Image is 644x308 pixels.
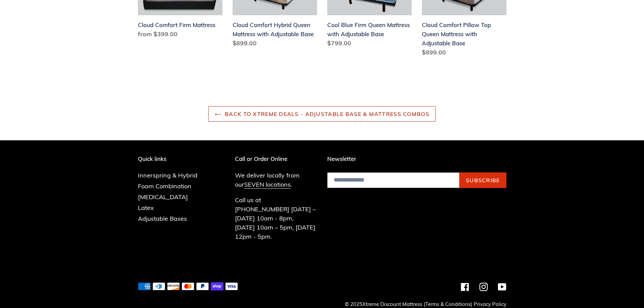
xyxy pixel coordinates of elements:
p: Quick links [138,156,208,162]
p: Newsletter [327,156,506,162]
a: Adjustable Bases [138,215,187,222]
p: Call us at [PHONE_NUMBER] [DATE] – [DATE] 10am - 8pm, [DATE] 10am – 5pm, [DATE] 12pm - 5pm. [235,195,317,241]
a: Back to Xtreme Deals - Adjustable Base & Mattress Combos [208,106,436,122]
button: Subscribe [459,172,506,188]
p: Call or Order Online [235,156,317,162]
a: Latex [138,204,154,212]
p: We deliver locally from our . [235,171,317,189]
input: Email address [327,172,459,188]
span: Subscribe [466,177,500,184]
a: Terms & Conditions [425,301,471,307]
a: Xtreme Discount Mattress [362,301,422,307]
a: [MEDICAL_DATA] [138,193,188,201]
a: SEVEN locations [244,181,291,189]
a: Foam Combination [138,182,191,190]
small: © 2025 [345,301,422,307]
a: Innerspring & Hybrid [138,171,197,179]
small: | | [424,301,472,307]
a: Privacy Policy [474,301,506,307]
